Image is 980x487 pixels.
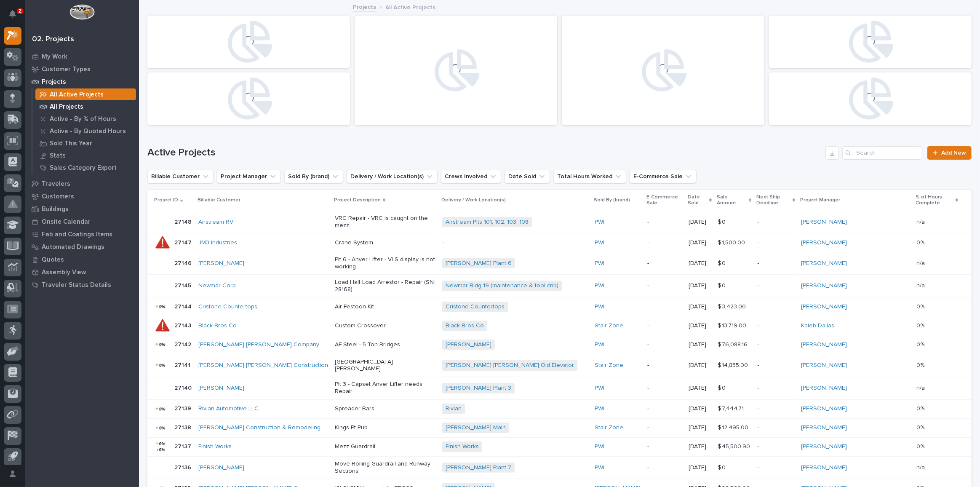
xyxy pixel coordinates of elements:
[689,464,711,471] p: [DATE]
[335,405,435,412] p: Spreader Bars
[174,238,193,246] p: 27147
[147,456,972,479] tr: 2713627136 [PERSON_NAME] Move Rolling Guardrail and Runway Sections[PERSON_NAME] Plant 7 PWI -[DA...
[647,424,681,431] p: -
[689,322,711,329] p: [DATE]
[335,215,435,229] p: VRC Repair - VRC is caught on the mezz
[595,322,623,329] a: Stair Zone
[941,150,966,156] span: Add New
[335,239,435,246] p: Crane System
[42,243,104,251] p: Automated Drawings
[595,282,604,289] a: PWI
[647,219,681,226] p: -
[69,4,94,20] img: Workspace Logo
[441,195,506,205] p: Delivery / Work Location(s)
[718,423,750,431] p: $ 12,495.00
[718,340,749,348] p: $ 76,088.16
[446,260,512,267] a: [PERSON_NAME] Plant 6
[758,443,794,450] p: -
[25,253,139,266] a: Quotes
[595,341,604,348] a: PWI
[595,405,604,412] a: PWI
[446,362,574,369] a: [PERSON_NAME] [PERSON_NAME] Old Elevator
[42,78,66,86] p: Projects
[4,5,21,23] button: Notifications
[689,362,711,369] p: [DATE]
[916,238,926,246] p: 0%
[595,464,604,471] a: PWI
[647,385,681,392] p: -
[595,424,623,431] a: Stair Zone
[647,362,681,369] p: -
[25,215,139,228] a: Onsite Calendar
[916,463,927,471] p: n/a
[335,381,435,395] p: Plt 3 - Capset Anver Lifter needs Repair
[147,316,972,335] tr: 2714327143 Black Bros Co Custom CrossoverBlack Bros Co Stair Zone -[DATE]$ 13,719.00$ 13,719.00 -...
[42,281,111,289] p: Traveler Status Details
[32,113,139,125] a: Active - By % of Hours
[647,322,681,329] p: -
[758,405,794,412] p: -
[42,269,86,276] p: Assembly View
[174,217,193,226] p: 27148
[334,195,381,205] p: Project Description
[595,239,604,246] a: PWI
[689,385,711,392] p: [DATE]
[717,193,747,208] p: Sale Amount
[32,101,139,112] a: All Projects
[718,258,727,267] p: $ 0
[801,424,847,431] a: [PERSON_NAME]
[198,303,257,310] a: Cristone Countertops
[916,383,927,392] p: n/a
[174,423,193,431] p: 27138
[50,152,66,160] p: Stats
[801,303,847,310] a: [PERSON_NAME]
[553,170,626,183] button: Total Hours Worked
[689,219,711,226] p: [DATE]
[758,341,794,348] p: -
[147,335,972,354] tr: 2714227142 [PERSON_NAME] [PERSON_NAME] Company AF Steel - 5 Ton Bridges[PERSON_NAME] PWI -[DATE]$...
[335,256,435,270] p: Plt 6 - Anver Lifter - VLS display is not working
[758,260,794,267] p: -
[646,193,682,208] p: E-Commerce Sale
[595,260,604,267] a: PWI
[198,424,320,431] a: [PERSON_NAME] Construction & Remodeling
[758,362,794,369] p: -
[42,231,112,238] p: Fab and Coatings Items
[198,443,232,450] a: Finish Works
[198,239,237,246] a: JM3 Industries
[758,219,794,226] p: -
[50,140,92,147] p: Sold This Year
[25,203,139,215] a: Buildings
[647,464,681,471] p: -
[647,303,681,310] p: -
[801,405,847,412] a: [PERSON_NAME]
[25,190,139,203] a: Customers
[347,170,438,183] button: Delivery / Work Location(s)
[19,8,21,14] p: 2
[916,302,926,310] p: 0%
[198,219,233,226] a: Airstream RV
[25,266,139,278] a: Assembly View
[718,302,748,310] p: $ 3,423.00
[757,193,790,208] p: Next Ship Deadline
[801,282,847,289] a: [PERSON_NAME]
[505,170,550,183] button: Date Sold
[916,281,927,289] p: n/a
[147,233,972,252] tr: 2714727147 JM3 Industries Crane System-PWI -[DATE]$ 1,500.00$ 1,500.00 -[PERSON_NAME] 0%0%
[689,341,711,348] p: [DATE]
[42,256,64,264] p: Quotes
[689,424,711,431] p: [DATE]
[50,128,126,135] p: Active - By Quoted Hours
[758,322,794,329] p: -
[595,443,604,450] a: PWI
[595,219,604,226] a: PWI
[916,404,926,412] p: 0%
[147,275,972,297] tr: 2714527145 Newmar Corp Load Halt Load Arrestor - Repair (SN: 28168)Newmar Bldg 19 (maintenance & ...
[335,303,435,310] p: Air Festoon Kit
[284,170,343,183] button: Sold By (brand)
[842,146,922,160] input: Search
[147,211,972,233] tr: 2714827148 Airstream RV VRC Repair - VRC is caught on the mezzAirstream Plts 101, 102, 103, 108 P...
[147,437,972,456] tr: 2713727137 Finish Works Mezz GuardrailFinish Works PWI -[DATE]$ 45,500.90$ 45,500.90 -[PERSON_NAM...
[32,125,139,137] a: Active - By Quoted Hours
